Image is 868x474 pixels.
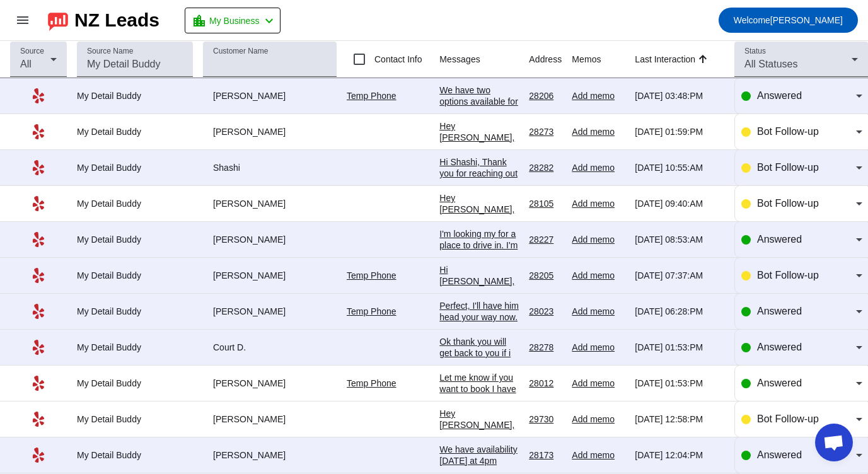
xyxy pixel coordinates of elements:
label: Contact Info [372,53,422,66]
div: Add memo [572,306,625,317]
div: 28012 [529,378,562,389]
a: Temp Phone [347,378,396,388]
div: 28206 [529,90,562,101]
a: Temp Phone [347,306,396,316]
div: [DATE] 09:40:AM [635,198,724,209]
span: My Business [209,12,259,30]
div: My Detail Buddy [77,270,193,281]
mat-icon: Yelp [31,88,46,103]
div: Add memo [572,378,625,389]
div: Add memo [572,198,625,209]
div: [DATE] 12:04:PM [635,449,724,461]
span: Answered [757,90,802,101]
mat-icon: Yelp [31,268,46,283]
span: Bot Follow-up [757,413,819,424]
span: Bot Follow-up [757,162,819,173]
button: My Business [185,8,281,33]
span: All Statuses [744,59,797,69]
div: [DATE] 01:59:PM [635,126,724,137]
mat-icon: Yelp [31,196,46,211]
div: 28282 [529,162,562,173]
div: Add memo [572,234,625,245]
div: Add memo [572,270,625,281]
div: 28105 [529,198,562,209]
input: My Detail Buddy [87,57,183,72]
div: My Detail Buddy [77,413,193,425]
a: Temp Phone [347,91,396,101]
th: Memos [572,41,635,78]
mat-icon: Yelp [31,340,46,355]
div: [DATE] 12:58:PM [635,413,724,425]
div: 28273 [529,126,562,137]
div: Perfect, I'll have him head your way now. He should arrive within the hour. [439,300,519,345]
div: Add memo [572,413,625,425]
div: My Detail Buddy [77,198,193,209]
div: My Detail Buddy [77,162,193,173]
span: [PERSON_NAME] [734,11,843,29]
div: My Detail Buddy [77,90,193,101]
div: 28278 [529,342,562,353]
div: Hi Shashi, Thank you for reaching out to My Detail [PERSON_NAME]. In order to provide an accurate... [439,156,519,417]
div: [DATE] 07:37:AM [635,270,724,281]
th: Address [529,41,572,78]
div: 28023 [529,306,562,317]
div: My Detail Buddy [77,126,193,137]
mat-icon: Yelp [31,124,46,139]
div: [PERSON_NAME] [203,270,337,281]
div: Last Interaction [635,53,695,66]
div: 28227 [529,234,562,245]
th: Messages [439,41,529,78]
div: My Detail Buddy [77,234,193,245]
a: Temp Phone [347,270,396,280]
span: Bot Follow-up [757,198,819,209]
mat-label: Status [744,47,766,55]
span: Answered [757,342,802,352]
div: [DATE] 03:48:PM [635,90,724,101]
div: I'm looking my for a place to drive in. I'm from out of town. 2024 toyota highlander [439,228,519,285]
span: Answered [757,378,802,388]
div: [PERSON_NAME] [203,449,337,461]
mat-icon: Yelp [31,232,46,247]
mat-icon: Yelp [31,304,46,319]
div: Add memo [572,90,625,101]
mat-icon: chevron_left [262,13,277,28]
div: [DATE] 08:53:AM [635,234,724,245]
div: [DATE] 01:53:PM [635,378,724,389]
div: My Detail Buddy [77,378,193,389]
button: Welcome[PERSON_NAME] [719,8,858,33]
div: [DATE] 06:28:PM [635,306,724,317]
div: [PERSON_NAME] [203,234,337,245]
div: We have two options available for you: * Express Detail - $139 Quick inside and out refresh. Incl... [439,84,519,379]
span: Answered [757,449,802,460]
span: Bot Follow-up [757,270,819,280]
div: [DATE] 10:55:AM [635,162,724,173]
mat-label: Source Name [87,47,133,55]
mat-icon: Yelp [31,412,46,427]
div: Ok thank you will get back to you if i can't find someone sooner [439,336,519,381]
mat-icon: location_city [192,13,207,28]
div: [PERSON_NAME] [203,90,337,101]
div: Let me know if you want to book I have [DATE] open. [439,372,519,406]
div: [PERSON_NAME] [203,378,337,389]
span: Welcome [734,15,770,25]
div: My Detail Buddy [77,306,193,317]
div: Court D. [203,342,337,353]
div: [PERSON_NAME] [203,198,337,209]
div: 28173 [529,449,562,461]
img: logo [48,9,68,31]
div: 29730 [529,413,562,425]
span: Bot Follow-up [757,126,819,137]
div: My Detail Buddy [77,449,193,461]
div: Add memo [572,126,625,137]
span: Answered [757,234,802,245]
mat-icon: Yelp [31,160,46,175]
div: NZ Leads [74,11,159,29]
mat-label: Source [20,47,44,55]
span: Answered [757,306,802,316]
div: 28205 [529,270,562,281]
mat-icon: menu [15,13,30,28]
div: Add memo [572,449,625,461]
span: All [20,59,32,69]
div: [PERSON_NAME] [203,126,337,137]
div: Shashi [203,162,337,173]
